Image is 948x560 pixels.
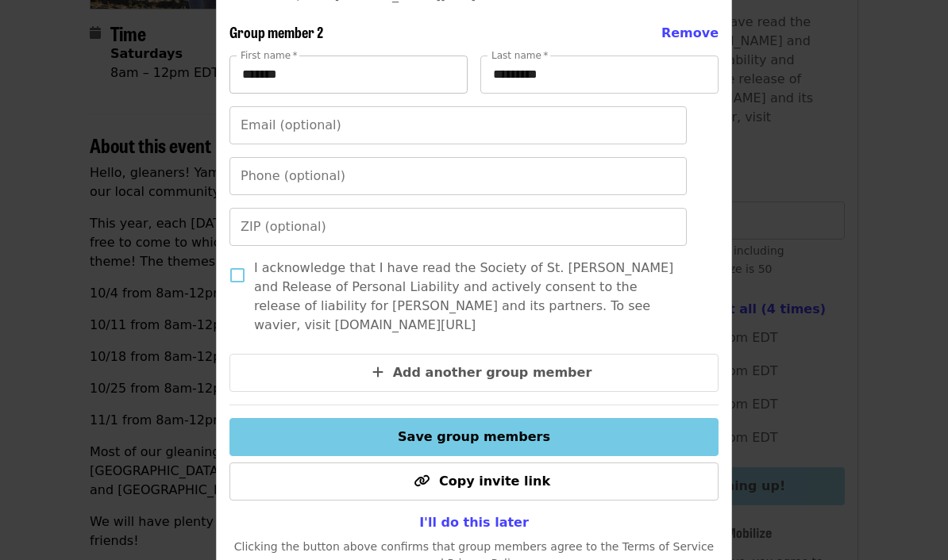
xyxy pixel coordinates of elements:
[393,365,592,380] span: Add another group member
[229,418,719,456] button: Save group members
[480,56,719,94] input: Last name
[229,21,323,42] span: Group member 2
[491,51,548,60] label: Last name
[229,56,468,94] input: First name
[254,259,678,335] span: I acknowledge that I have read the Society of St. [PERSON_NAME] and Release of Personal Liability...
[407,507,541,539] button: I'll do this later
[661,25,719,40] span: Remove
[661,24,719,43] button: Remove
[398,429,550,444] span: Save group members
[229,462,719,501] button: Copy invite link
[372,365,383,380] i: plus icon
[229,208,687,246] input: ZIP (optional)
[419,515,529,530] span: I'll do this later
[414,474,430,489] i: link icon
[229,106,687,144] input: Email (optional)
[241,51,298,60] label: First name
[439,474,550,489] span: Copy invite link
[229,157,687,195] input: Phone (optional)
[229,354,719,392] button: Add another group member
